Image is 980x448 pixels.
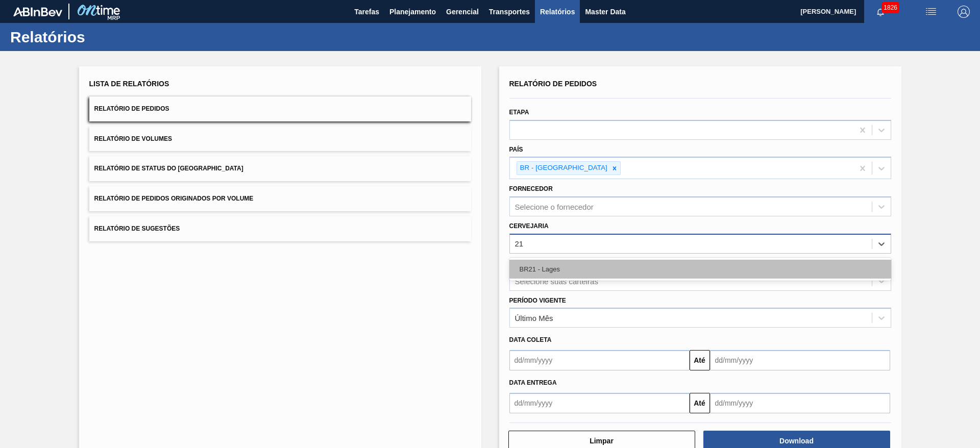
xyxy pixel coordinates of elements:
[489,6,530,18] span: Transportes
[389,6,436,18] span: Planejamento
[94,135,172,142] span: Relatório de Volumes
[509,379,557,386] span: Data entrega
[864,5,897,19] button: Notificações
[89,156,471,181] button: Relatório de Status do [GEOGRAPHIC_DATA]
[690,393,710,413] button: Até
[509,297,566,304] label: Período Vigente
[13,7,62,16] img: TNhmsLtSVTkK8tSr43FrP2fwEKptu5GPRR3wAAAABJRU5ErkJggg==
[509,336,552,343] span: Data coleta
[958,6,970,18] img: Logout
[89,127,471,152] button: Relatório de Volumes
[10,31,191,43] h1: Relatórios
[354,6,379,18] span: Tarefas
[690,350,710,370] button: Até
[509,260,891,279] div: BR21 - Lages
[89,80,169,88] span: Lista de Relatórios
[89,216,471,241] button: Relatório de Sugestões
[517,162,609,175] div: BR - [GEOGRAPHIC_DATA]
[446,6,479,18] span: Gerencial
[515,277,598,285] div: Selecione suas carteiras
[515,314,553,322] div: Último Mês
[881,2,899,13] span: 1826
[509,350,690,370] input: dd/mm/yyyy
[509,222,549,230] label: Cervejaria
[509,80,597,88] span: Relatório de Pedidos
[585,6,625,18] span: Master Data
[94,165,243,172] span: Relatório de Status do [GEOGRAPHIC_DATA]
[515,203,594,211] div: Selecione o fornecedor
[94,105,169,112] span: Relatório de Pedidos
[925,6,937,18] img: userActions
[710,350,890,370] input: dd/mm/yyyy
[89,96,471,121] button: Relatório de Pedidos
[710,393,890,413] input: dd/mm/yyyy
[509,185,553,192] label: Fornecedor
[89,186,471,211] button: Relatório de Pedidos Originados por Volume
[94,225,180,232] span: Relatório de Sugestões
[540,6,575,18] span: Relatórios
[509,146,523,153] label: País
[509,109,529,116] label: Etapa
[509,393,690,413] input: dd/mm/yyyy
[94,195,254,202] span: Relatório de Pedidos Originados por Volume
